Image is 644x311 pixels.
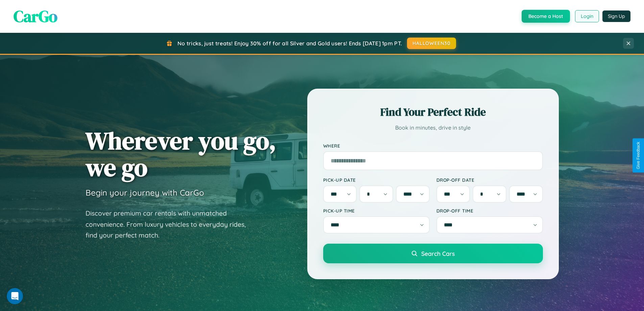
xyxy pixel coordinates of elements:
[86,208,255,241] p: Discover premium car rentals with unmatched convenience. From luxury vehicles to everyday rides, ...
[602,10,630,22] button: Sign Up
[407,38,456,49] button: HALLOWEEN30
[323,208,430,214] label: Pick-up Time
[323,143,543,149] label: Where
[436,208,543,214] label: Drop-off Time
[575,10,599,22] button: Login
[86,127,276,181] h1: Wherever you go, we go
[522,10,570,23] button: Become a Host
[323,105,543,119] h2: Find Your Perfect Ride
[14,5,57,27] span: CarGo
[86,187,204,198] h3: Begin your journey with CarGo
[436,177,543,183] label: Drop-off Date
[177,40,402,47] span: No tricks, just treats! Enjoy 30% off for all Silver and Gold users! Ends [DATE] 1pm PT.
[7,288,23,304] iframe: Intercom live chat
[323,177,430,183] label: Pick-up Date
[421,250,455,257] span: Search Cars
[636,142,641,169] div: Give Feedback
[323,123,543,133] p: Book in minutes, drive in style
[323,244,543,263] button: Search Cars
